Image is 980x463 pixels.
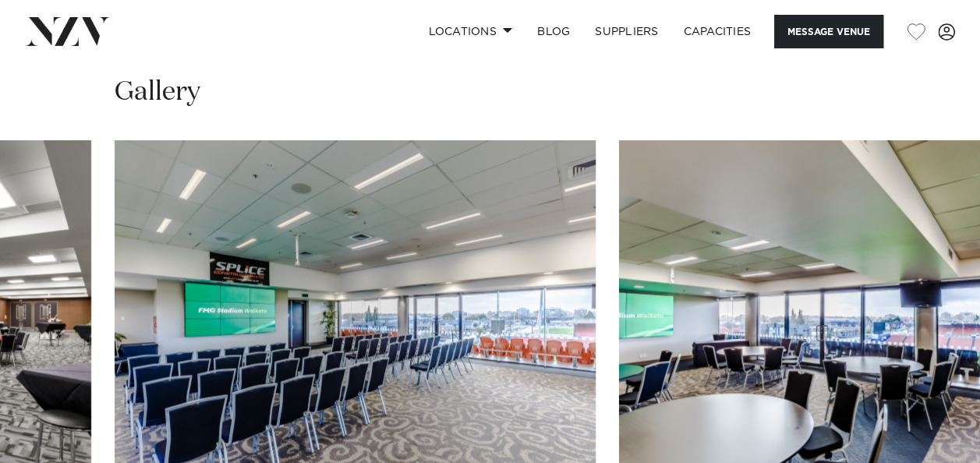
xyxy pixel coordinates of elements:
a: Locations [416,15,525,48]
img: nzv-logo.png [25,17,110,45]
h2: Gallery [115,75,200,110]
button: Message Venue [774,15,883,48]
a: Capacities [671,15,764,48]
a: BLOG [525,15,582,48]
a: SUPPLIERS [582,15,670,48]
